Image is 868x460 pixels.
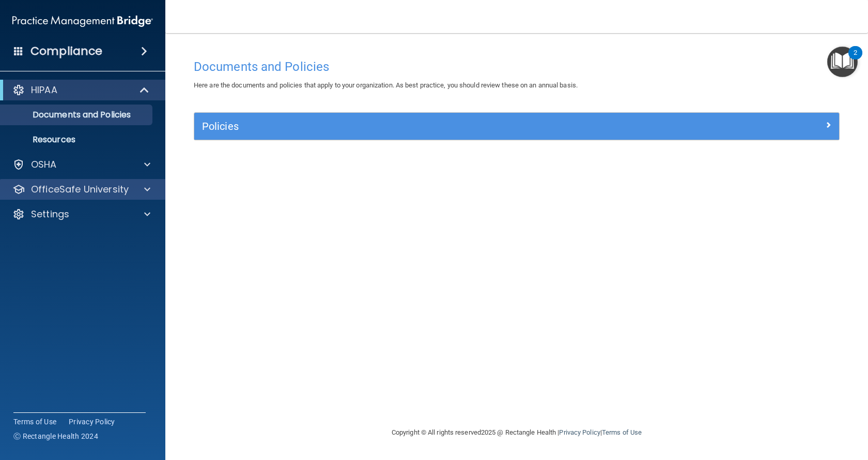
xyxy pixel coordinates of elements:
[202,121,670,132] h5: Policies
[827,47,858,77] button: Open Resource Center, 2 new notifications
[7,135,148,145] p: Resources
[559,428,600,436] a: Privacy Policy
[854,53,857,66] div: 2
[689,387,856,428] iframe: Drift Widget Chat Controller
[31,208,69,220] p: Settings
[12,84,150,96] a: HIPAA
[194,60,840,73] h4: Documents and Policies
[602,428,642,436] a: Terms of Use
[12,11,153,32] img: PMB logo
[202,118,831,135] a: Policies
[12,183,150,196] a: OfficeSafe University
[12,208,150,220] a: Settings
[194,81,578,89] span: Here are the documents and policies that apply to your organization. As best practice, you should...
[13,431,98,441] span: Ⓒ Rectangle Health 2024
[31,84,57,96] p: HIPAA
[31,158,57,171] p: OSHA
[69,417,115,427] a: Privacy Policy
[12,158,150,171] a: OSHA
[30,44,102,58] h4: Compliance
[328,416,705,449] div: Copyright © All rights reserved 2025 @ Rectangle Health | |
[31,183,129,196] p: OfficeSafe University
[13,417,56,427] a: Terms of Use
[7,110,148,120] p: Documents and Policies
